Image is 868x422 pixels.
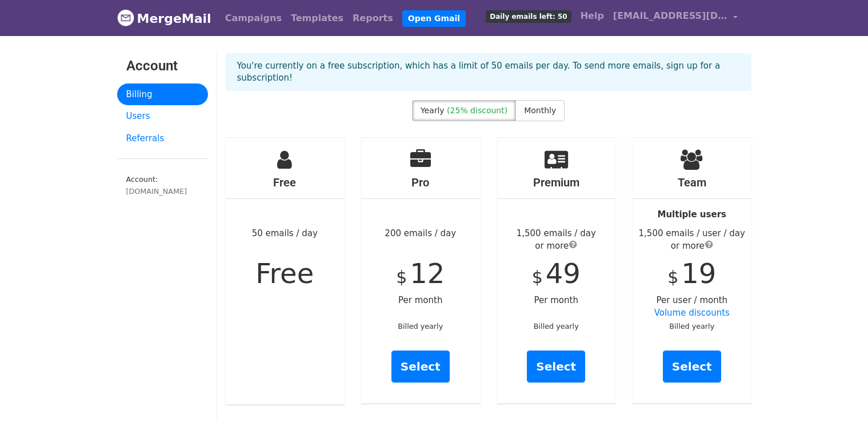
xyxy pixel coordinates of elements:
[633,176,751,189] h4: Team
[669,322,714,331] small: Billed yearly
[255,257,314,289] span: Free
[126,186,199,197] div: [DOMAIN_NAME]
[226,138,345,404] div: 50 emails / day
[286,7,348,30] a: Templates
[117,105,208,128] a: Users
[348,7,398,30] a: Reports
[633,138,751,403] div: Per user / month
[237,60,740,84] p: You're currently on a free subscription, which has a limit of 50 emails per day. To send more ema...
[117,128,208,150] a: Referrals
[613,9,727,23] span: [EMAIL_ADDRESS][DOMAIN_NAME]
[447,106,507,115] span: (25% discount)
[361,138,480,403] div: 200 emails / day Per month
[532,267,543,287] span: $
[126,58,199,74] h3: Account
[546,257,581,289] span: 49
[391,351,450,383] a: Select
[654,308,730,318] a: Volume discounts
[117,83,208,106] a: Billing
[398,322,443,331] small: Billed yearly
[396,267,407,287] span: $
[481,5,575,27] a: Daily emails left: 50
[663,351,721,383] a: Select
[402,10,466,27] a: Open Gmail
[658,209,726,220] strong: Multiple users
[497,176,616,189] h4: Premium
[527,351,585,383] a: Select
[361,176,480,189] h4: Pro
[534,322,579,331] small: Billed yearly
[524,106,556,115] span: Monthly
[633,227,751,253] div: 1,500 emails / user / day or more
[681,257,716,289] span: 19
[117,6,211,30] a: MergeMail
[497,138,616,403] div: Per month
[126,175,199,197] small: Account:
[226,176,345,189] h4: Free
[609,5,742,31] a: [EMAIL_ADDRESS][DOMAIN_NAME]
[576,5,609,27] a: Help
[221,7,286,30] a: Campaigns
[486,10,571,23] span: Daily emails left: 50
[667,267,678,287] span: $
[421,106,445,115] span: Yearly
[497,227,616,253] div: 1,500 emails / day or more
[410,257,445,289] span: 12
[117,9,134,26] img: MergeMail logo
